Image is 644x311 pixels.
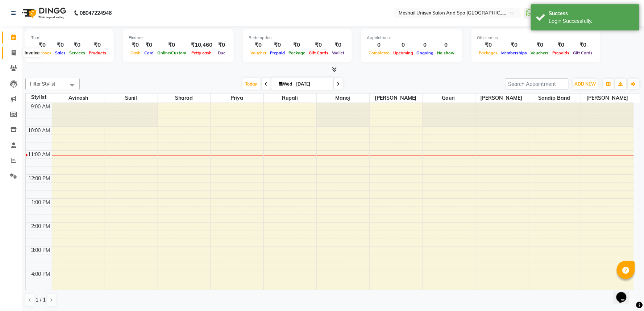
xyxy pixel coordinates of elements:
span: Filter Stylist [30,81,55,87]
input: 2025-09-03 [294,79,331,90]
div: ₹0 [572,41,595,49]
span: Package [287,50,307,55]
div: Redemption [249,35,346,41]
div: ₹0 [287,41,307,49]
span: Rupali [264,94,316,103]
div: ₹0 [249,41,268,49]
div: ₹0 [31,41,53,49]
div: ₹0 [155,41,188,49]
div: Login Successfully. [549,17,634,25]
span: Today [242,78,261,90]
iframe: chat widget [614,282,637,304]
span: Packages [477,50,500,55]
div: ₹0 [551,41,572,49]
span: Services [67,50,87,55]
div: ₹0 [529,41,551,49]
span: Upcoming [391,50,415,55]
img: logo [18,3,68,23]
span: Manoj [317,94,369,103]
div: 10:00 AM [27,127,52,134]
span: Products [87,50,108,55]
div: 0 [367,41,391,49]
span: Online/Custom [155,50,188,55]
span: [PERSON_NAME] [475,94,528,103]
span: Sharad [158,94,211,103]
span: Wallet [330,50,346,55]
div: 0 [436,41,457,49]
span: Gift Cards [307,50,330,55]
span: ADD NEW [575,81,596,87]
span: [PERSON_NAME] [370,94,422,103]
b: 08047224946 [80,3,112,23]
div: ₹0 [268,41,287,49]
div: Stylist [26,94,52,101]
div: ₹0 [477,41,500,49]
input: Search Appointment [505,78,569,90]
div: 0 [415,41,436,49]
span: Avinash [52,94,105,103]
span: Prepaid [268,50,287,55]
span: 1 / 1 [36,296,46,304]
div: 0 [391,41,415,49]
span: Due [216,50,227,55]
div: ₹10,460 [188,41,215,49]
div: Success [549,10,634,17]
div: 9:00 AM [30,103,52,111]
span: gauri [423,94,475,103]
span: Sales [53,50,67,55]
div: Invoice [23,49,41,57]
div: ₹0 [215,41,228,49]
div: Finance [129,35,228,41]
div: ₹0 [53,41,67,49]
span: No show [436,50,457,55]
div: 3:00 PM [30,246,52,254]
div: 11:00 AM [27,151,52,158]
span: Prepaids [551,50,572,55]
span: Priya [211,94,263,103]
span: Ongoing [415,50,436,55]
div: Other sales [477,35,595,41]
span: sandip band [528,94,581,103]
div: Appointment [367,35,457,41]
span: Vouchers [529,50,551,55]
div: ₹0 [330,41,346,49]
span: Voucher [249,50,268,55]
div: ₹0 [500,41,529,49]
div: ₹0 [87,41,108,49]
button: ADD NEW [573,79,598,89]
span: Memberships [500,50,529,55]
div: Total [31,35,108,41]
span: Petty cash [190,50,214,55]
div: ₹0 [67,41,87,49]
div: 1:00 PM [30,199,52,206]
div: 12:00 PM [27,175,52,182]
span: Gift Cards [572,50,595,55]
span: Card [142,50,155,55]
span: Cash [129,50,142,55]
div: 4:00 PM [30,270,52,278]
span: [PERSON_NAME] [581,94,634,103]
span: Completed [367,50,391,55]
div: ₹0 [307,41,330,49]
div: 2:00 PM [30,223,52,230]
div: ₹0 [129,41,142,49]
span: Wed [277,81,294,87]
span: Sunil [105,94,158,103]
div: ₹0 [142,41,155,49]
